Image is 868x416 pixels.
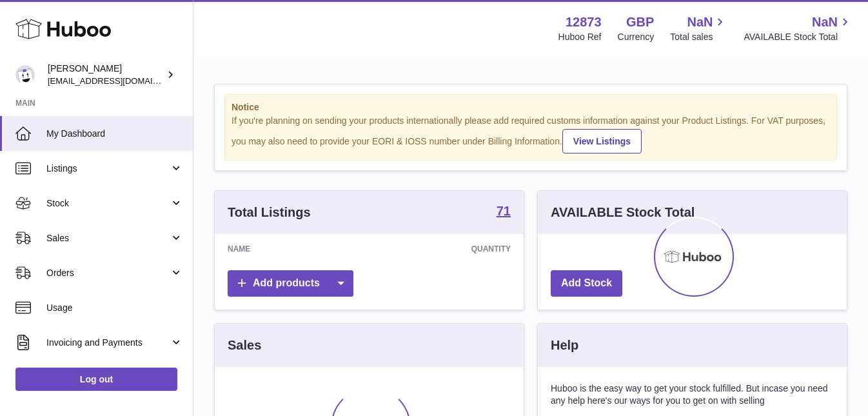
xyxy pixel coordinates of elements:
[551,337,578,354] h3: Help
[232,115,830,154] div: If you're planning on sending your products internationally please add required customs informati...
[566,14,602,31] strong: 12873
[497,204,511,220] a: 71
[46,197,170,210] span: Stock
[618,31,655,43] div: Currency
[228,270,353,297] a: Add products
[562,129,642,154] a: View Listings
[46,267,170,279] span: Orders
[551,204,695,221] h3: AVAILABLE Stock Total
[558,31,602,43] div: Huboo Ref
[744,14,853,43] a: NaN AVAILABLE Stock Total
[228,337,261,354] h3: Sales
[551,382,834,407] p: Huboo is the easy way to get your stock fulfilled. But incase you need any help here's our ways f...
[551,270,622,297] a: Add Stock
[46,163,170,175] span: Listings
[232,101,830,114] strong: Notice
[46,302,183,314] span: Usage
[46,232,170,244] span: Sales
[670,31,727,43] span: Total sales
[812,14,838,31] span: NaN
[626,14,654,31] strong: GBP
[15,65,35,84] img: tikhon.oleinikov@sleepandglow.com
[46,337,170,349] span: Invoicing and Payments
[15,368,177,391] a: Log out
[228,204,311,221] h3: Total Listings
[48,63,164,87] div: [PERSON_NAME]
[215,234,346,264] th: Name
[46,128,183,140] span: My Dashboard
[346,234,524,264] th: Quantity
[687,14,713,31] span: NaN
[497,204,511,217] strong: 71
[744,31,853,43] span: AVAILABLE Stock Total
[48,75,190,86] span: [EMAIL_ADDRESS][DOMAIN_NAME]
[670,14,727,43] a: NaN Total sales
